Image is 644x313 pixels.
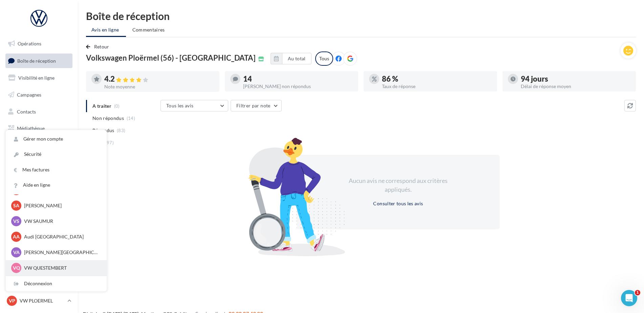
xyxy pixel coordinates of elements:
span: AA [13,233,20,240]
span: Contacts [17,108,36,114]
span: Non répondus [92,115,124,122]
div: 4.2 [104,75,214,83]
div: Délai de réponse moyen [521,84,630,89]
span: Boîte de réception [17,58,56,63]
div: Taux de réponse [382,84,492,89]
button: Tous les avis [160,100,228,111]
iframe: Intercom live chat [621,290,637,306]
div: Boîte de réception [86,11,636,21]
div: Aucun avis ne correspond aux critères appliqués. [340,176,456,194]
a: Sécurité [6,147,107,162]
span: Retour [94,44,109,49]
p: VW SAUMUR [24,218,99,225]
span: SA [13,202,19,209]
a: Campagnes DataOnDemand [4,178,74,197]
button: Au total [271,53,312,64]
span: (14) [127,116,135,121]
span: (97) [105,140,114,145]
a: Campagnes [4,88,74,102]
a: VP VW PLOERMEL [5,294,72,307]
span: Tous les avis [166,103,194,108]
a: PLV et print personnalisable [4,155,74,175]
div: Note moyenne [104,84,214,89]
div: Tous [315,51,333,66]
p: VW QUESTEMBERT [24,265,99,271]
span: Médiathèque [17,125,45,131]
button: Consulter tous les avis [370,200,426,208]
span: VP [9,297,15,304]
span: Campagnes [17,92,41,98]
span: Commentaires [132,26,165,33]
span: VS [13,218,19,225]
span: Visibilité en ligne [18,75,55,81]
p: [PERSON_NAME][GEOGRAPHIC_DATA] [24,249,99,256]
a: Opérations [4,37,74,51]
a: Aide en ligne [6,178,107,193]
span: Volkswagen Ploërmel (56) - [GEOGRAPHIC_DATA] [86,54,256,62]
p: [PERSON_NAME] [24,202,99,209]
span: 1 [635,290,640,295]
a: Médiathèque [4,121,74,135]
div: 86 % [382,75,492,83]
div: 94 jours [521,75,630,83]
p: VW PLOERMEL [20,297,65,304]
span: VQ [13,265,20,271]
a: Gérer mon compte [6,131,107,147]
span: Répondus [92,127,114,134]
a: Mes factures [6,162,107,178]
button: Au total [282,53,312,64]
a: Contacts [4,105,74,119]
div: Déconnexion [6,276,107,291]
button: Retour [86,43,112,51]
a: Visibilité en ligne [4,71,74,85]
div: [PERSON_NAME] non répondus [243,84,353,89]
span: (83) [117,128,125,133]
span: Opérations [18,41,41,46]
p: Audi [GEOGRAPHIC_DATA] [24,233,99,240]
a: Boîte de réception [4,54,74,68]
a: Calendrier [4,138,74,152]
button: Filtrer par note [231,100,282,111]
span: VA [13,249,20,256]
div: 14 [243,75,353,83]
